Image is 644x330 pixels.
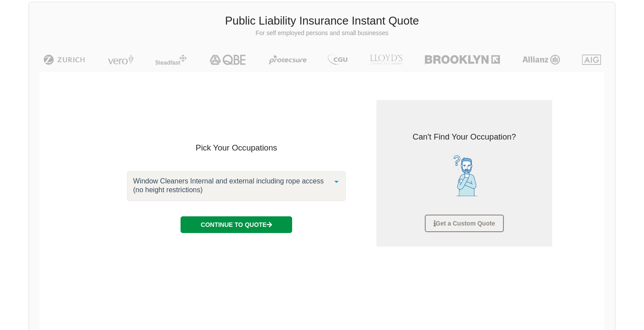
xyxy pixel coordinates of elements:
[383,131,546,143] h3: Can't Find Your Occupation?
[131,177,328,194] span: Window Cleaners Internal and external including rope access (no height restrictions)
[104,54,137,65] img: Vero | Public Liability Insurance
[127,142,346,154] h3: Pick Your Occupations
[579,54,604,65] img: AIG | Public Liability Insurance
[425,215,504,232] a: Get a Custom Quote
[266,54,310,65] img: Protecsure | Public Liability Insurance
[421,54,503,65] img: Brooklyn | Public Liability Insurance
[152,54,190,65] img: Steadfast | Public Liability Insurance
[36,13,608,29] h3: Public Liability Insurance Instant Quote
[518,54,564,65] img: Allianz | Public Liability Insurance
[324,54,351,65] img: CGU | Public Liability Insurance
[204,54,252,65] img: QBE | Public Liability Insurance
[40,54,89,65] img: Zurich | Public Liability Insurance
[36,29,608,38] p: For self employed persons and small businesses
[365,54,407,65] img: LLOYD's | Public Liability Insurance
[181,216,292,233] button: Continue to Quote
